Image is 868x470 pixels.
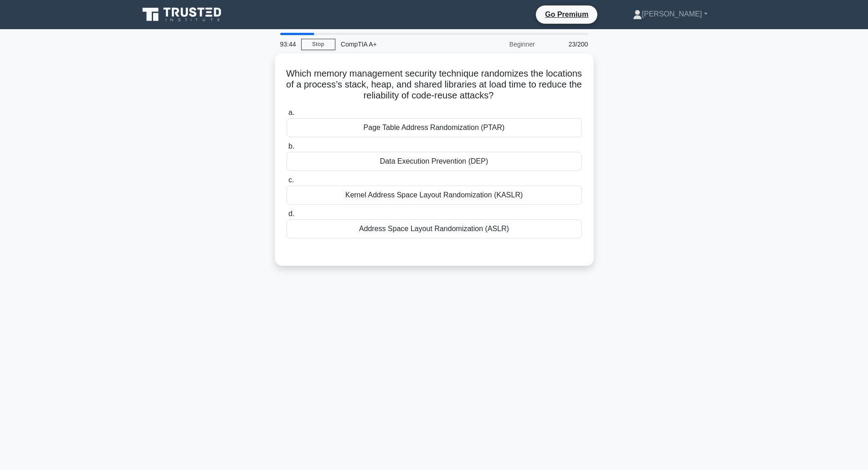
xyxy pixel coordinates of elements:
[288,108,294,116] span: a.
[287,118,582,137] div: Page Table Address Randomization (PTAR)
[540,35,594,53] div: 23/200
[461,35,540,53] div: Beginner
[335,35,461,53] div: CompTIA A+
[287,152,582,171] div: Data Execution Prevention (DEP)
[288,176,294,184] span: c.
[286,68,583,102] h5: Which memory management security technique randomizes the locations of a process’s stack, heap, a...
[288,210,294,217] span: d.
[287,186,582,205] div: Kernel Address Space Layout Randomization (KASLR)
[287,219,582,238] div: Address Space Layout Randomization (ASLR)
[275,35,301,53] div: 93:44
[288,142,294,150] span: b.
[611,5,729,23] a: [PERSON_NAME]
[301,39,335,50] a: Stop
[539,9,594,20] a: Go Premium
